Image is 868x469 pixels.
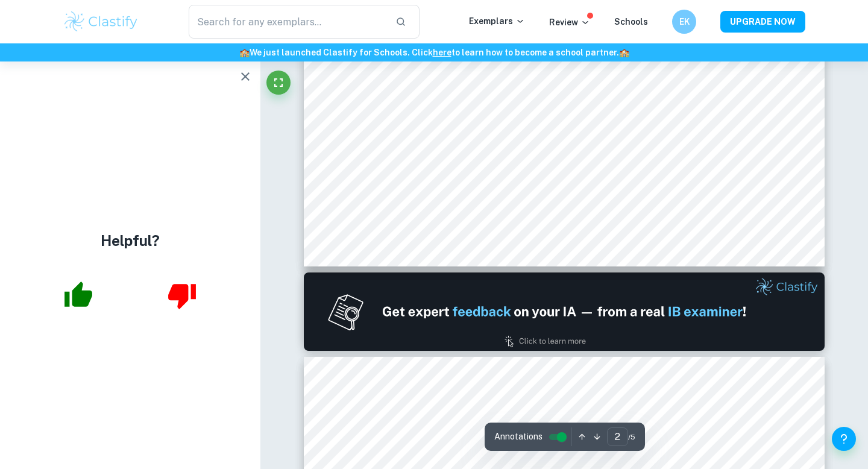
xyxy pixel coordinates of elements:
h6: We just launched Clastify for Schools. Click to learn how to become a school partner. [2,46,866,59]
button: Fullscreen [266,71,291,95]
button: EK [672,10,696,34]
span: Annotations [494,430,542,443]
img: Clastify logo [63,10,139,34]
span: / 5 [628,432,635,442]
h6: EK [678,15,691,28]
h4: Helpful? [101,230,160,251]
p: Review [549,16,590,29]
span: 🏫 [619,48,629,57]
span: 🏫 [239,48,250,57]
a: here [433,48,451,57]
a: Schools [614,17,648,27]
button: UPGRADE NOW [720,11,805,33]
p: Exemplars [469,14,525,28]
img: Ad [304,272,825,351]
button: Help and Feedback [832,427,856,451]
input: Search for any exemplars... [189,5,386,39]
